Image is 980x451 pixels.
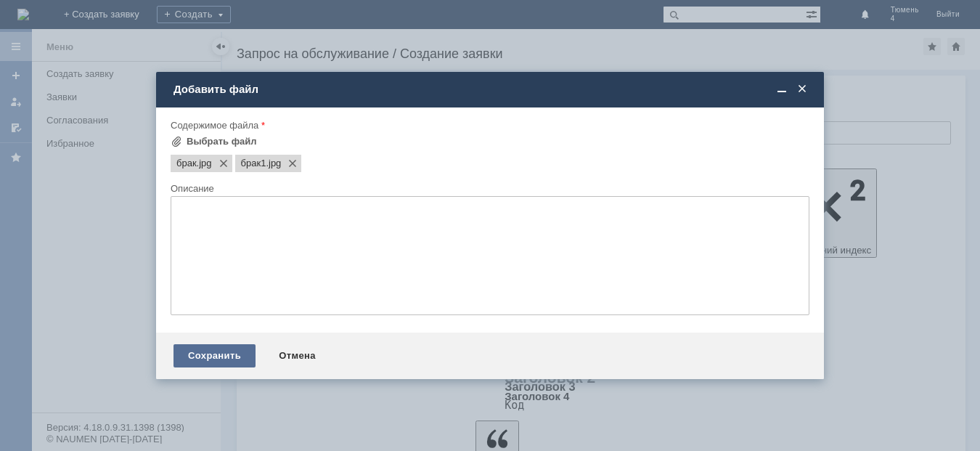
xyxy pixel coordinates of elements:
[171,184,807,193] div: Описание
[173,83,809,96] div: Добавить файл
[241,158,266,169] span: брак1.jpg
[187,136,257,147] div: Выбрать файл
[171,121,807,130] div: Содержимое файла
[176,158,197,169] span: брак.jpg
[795,83,809,96] span: Закрыть
[6,6,212,64] div: Добрый день, прошу согласовать отбраковку Крем-маска ночная для лица MAGIE ACADEMIE Мастер возрож...
[775,83,789,96] span: Свернуть (Ctrl + M)
[266,158,281,169] span: брак1.jpg
[197,158,212,169] span: брак.jpg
